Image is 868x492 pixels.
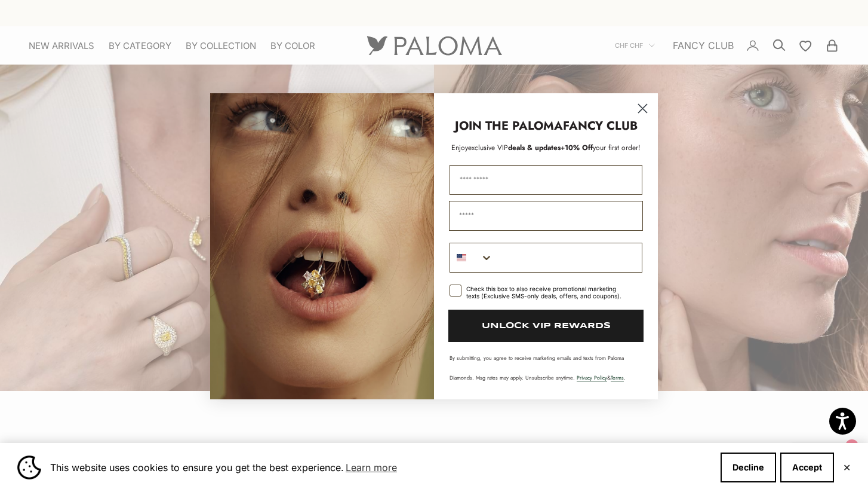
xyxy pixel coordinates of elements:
[455,117,563,135] strong: JOIN THE PALOMA
[780,453,834,482] button: Accept
[563,117,638,135] strong: FANCY CLUB
[451,142,468,153] span: Enjoy
[468,142,561,153] span: deals & updates
[448,310,644,342] button: UNLOCK VIP REWARDS
[17,456,41,479] img: Cookie banner
[344,459,399,476] a: Learn more
[210,93,434,399] img: Loading...
[843,464,851,471] button: Close
[577,374,607,381] a: Privacy Policy
[449,201,643,231] input: Email
[561,142,641,153] span: + your first order!
[50,459,711,476] span: This website uses cookies to ensure you get the best experience.
[466,285,628,300] div: Check this box to also receive promotional marketing texts (Exclusive SMS-only deals, offers, and...
[457,253,466,262] img: United States
[632,98,653,119] button: Close dialog
[450,243,493,272] button: Search Countries
[565,142,593,153] span: 10% Off
[611,374,624,381] a: Terms
[468,142,508,153] span: exclusive VIP
[721,453,776,482] button: Decline
[450,354,642,381] p: By submitting, you agree to receive marketing emails and texts from Paloma Diamonds. Msg rates ma...
[577,374,626,381] span: & .
[450,165,642,195] input: First Name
